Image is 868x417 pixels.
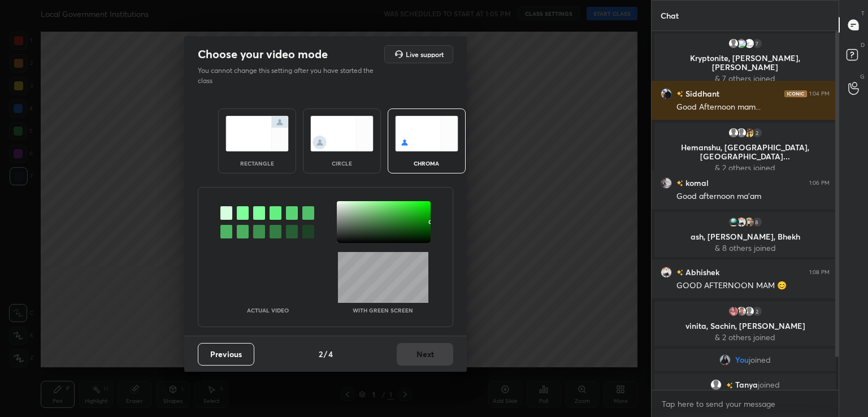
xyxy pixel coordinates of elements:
h4: / [324,348,327,360]
div: grid [652,31,839,390]
p: vinita, Sachin, [PERSON_NAME] [661,322,829,331]
img: default.png [728,127,739,138]
p: & 2 others joined [661,163,829,172]
p: With green screen [353,307,413,313]
img: fc4f45447bab4b10905a1e6c0a0bc9c8.94234101_3 [744,127,755,138]
img: default.png [728,38,739,49]
p: Chat [652,1,688,31]
img: e6b7fd9604b54f40b4ba6e3a0c89482a.jpg [719,354,731,366]
img: default.png [736,127,747,138]
div: rectangle [235,160,280,166]
p: G [860,72,865,81]
img: 157a12b114f849d4b4c598ec997f7443.jpg [736,216,747,228]
img: circleScreenIcon.acc0effb.svg [310,116,374,151]
img: default.png [710,379,722,390]
h4: 4 [328,348,333,360]
div: 1:08 PM [809,269,830,276]
img: no-rating-badge.077c3623.svg [676,91,683,97]
h4: 2 [319,348,323,360]
img: 86f42631fabd4d939bc93e08c639e87d.3821353_AAuE7mBjLuCdCik5_ZjcfTRgl3hmwQB3PfoXCUH_5n7s%3Ds96-c [728,216,739,228]
img: 3 [736,38,747,49]
p: T [861,9,865,18]
img: iconic-dark.1390631f.png [784,90,807,97]
p: Actual Video [247,307,289,313]
p: & 8 others joined [661,244,829,253]
div: chroma [404,160,449,166]
div: 2 [752,127,763,138]
img: 157a12b114f849d4b4c598ec997f7443.jpg [661,267,672,278]
span: joined [749,355,771,364]
img: no-rating-badge.077c3623.svg [676,270,683,276]
p: & 7 others joined [661,74,829,83]
p: ash, [PERSON_NAME], Bhekh [661,232,829,241]
img: bdb00e9d76284b10a0d9ad95d8382e66.jpg [728,306,739,317]
span: Tanya [735,380,758,389]
span: You [735,355,749,364]
div: Good afternoon ma'am [676,191,830,202]
div: 1:06 PM [809,180,830,186]
img: b0ca7b6f60d940c493c4703b48d690f7.29219834_3 [744,216,755,228]
div: GOOD AFTERNOON MAM 😊 [676,280,830,292]
h6: komal [683,177,709,189]
p: Hemanshu, [GEOGRAPHIC_DATA], [GEOGRAPHIC_DATA]... [661,143,829,161]
img: no-rating-badge.077c3623.svg [726,383,733,389]
h6: Abhishek [683,266,719,278]
p: D [861,41,865,49]
h6: Siddhant [683,88,719,99]
p: You cannot change this setting after you have started the class [198,66,381,86]
img: f6a2fb8d04b74c9c8b63cfedc128a6de.jpg [661,88,672,99]
img: 67b0257c62614970988b626b95a01355.jpg [661,177,672,189]
div: 8 [752,216,763,228]
div: circle [319,160,364,166]
div: 2 [752,306,763,317]
p: & 2 others joined [661,333,829,342]
img: chromaScreenIcon.c19ab0a0.svg [395,116,458,151]
div: 7 [752,38,763,49]
div: Good Afternoon mam... [676,102,830,113]
img: c0c3d9196a294f4391de7f270798cde8.jpg [736,306,747,317]
img: default.png [744,306,755,317]
h2: Choose your video mode [198,47,328,62]
img: normalScreenIcon.ae25ed63.svg [225,116,289,151]
img: no-rating-badge.077c3623.svg [676,180,683,186]
span: joined [758,380,780,389]
p: Kryptonite, [PERSON_NAME], [PERSON_NAME] [661,54,829,72]
div: 1:04 PM [809,90,830,97]
button: Previous [198,343,254,366]
h5: Live support [406,51,444,58]
img: 23b6b38e4dde4ea2b12cd3055d23befa.73341009_3 [744,38,755,49]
